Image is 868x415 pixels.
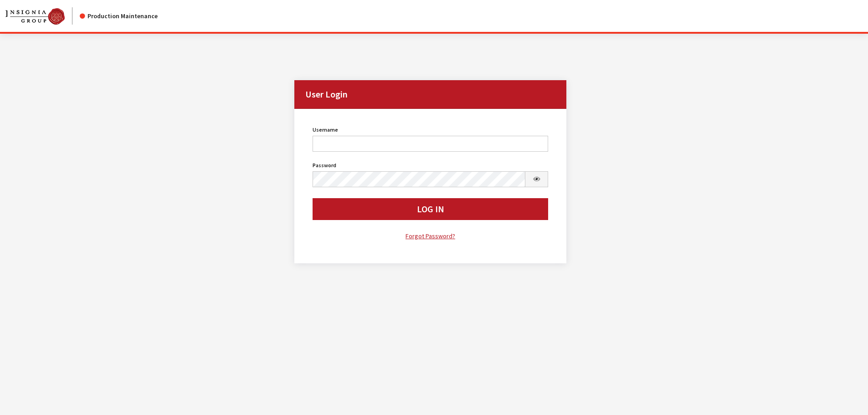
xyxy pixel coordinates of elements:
label: Username [313,126,338,134]
button: Log In [313,198,549,220]
h2: User Login [294,80,567,109]
button: Show Password [525,171,549,187]
img: Catalog Maintenance [5,8,65,25]
label: Password [313,161,336,169]
div: Production Maintenance [80,11,158,21]
a: Insignia Group logo [5,7,80,25]
a: Forgot Password? [313,231,549,241]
